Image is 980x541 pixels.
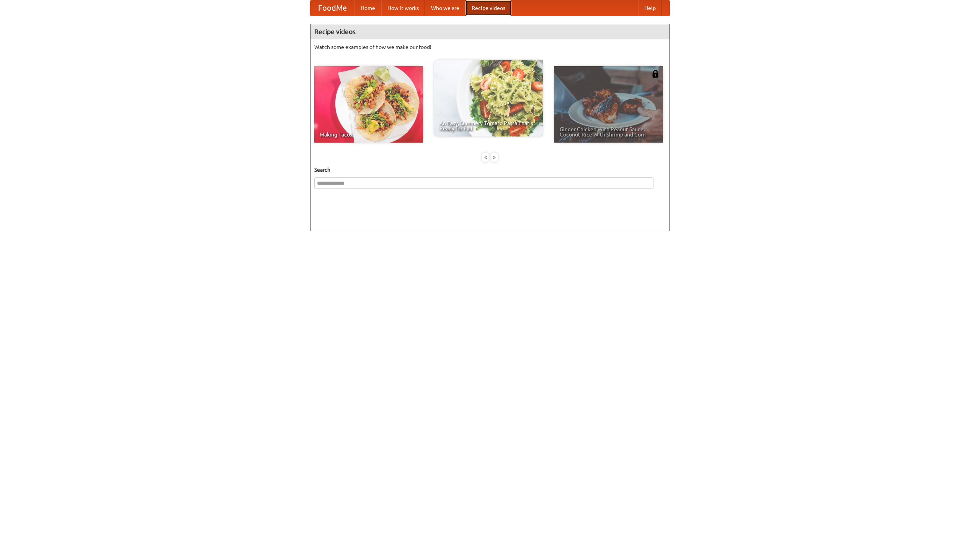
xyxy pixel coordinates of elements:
p: Watch some examples of how we make our food! [314,43,666,51]
a: Home [354,0,381,16]
a: FoodMe [310,0,354,16]
a: Making Tacos [314,66,423,143]
span: Making Tacos [320,132,418,137]
img: 483408.png [652,70,659,78]
div: « [482,153,489,162]
span: An Easy, Summery Tomato Pasta That's Ready for Fall [439,120,537,131]
h5: Search [314,166,666,174]
a: Who we are [425,0,465,16]
div: » [491,153,498,162]
h4: Recipe videos [310,24,670,39]
a: Recipe videos [465,0,511,16]
a: How it works [381,0,425,16]
a: An Easy, Summery Tomato Pasta That's Ready for Fall [434,60,543,136]
a: Help [638,0,662,16]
